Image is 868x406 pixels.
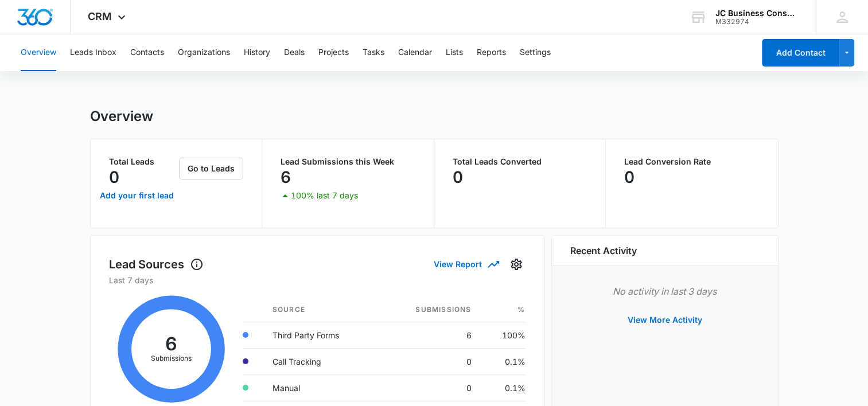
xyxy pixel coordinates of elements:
span: CRM [88,10,112,22]
div: account id [715,18,799,26]
td: 0.1% [481,348,526,374]
td: Third Party Forms [263,322,379,348]
button: Go to Leads [179,158,243,179]
th: Source [263,298,379,322]
button: Leads Inbox [70,34,116,71]
p: 0 [453,168,463,186]
a: Add your first lead [98,182,177,209]
th: Submissions [379,298,481,322]
button: Settings [507,255,526,274]
td: 0 [379,348,481,374]
td: 100% [481,322,526,348]
p: 100% last 7 days [291,192,358,200]
a: Go to Leads [179,163,243,173]
p: Total Leads [109,158,177,166]
button: History [244,34,270,71]
button: Deals [284,34,305,71]
button: Reports [477,34,506,71]
p: 0 [624,168,635,186]
button: Settings [520,34,551,71]
p: Last 7 days [109,274,526,286]
p: No activity in last 3 days [570,284,760,298]
button: Lists [446,34,463,71]
p: Lead Conversion Rate [624,158,760,166]
p: 6 [281,168,291,186]
h6: Recent Activity [570,244,637,257]
button: Contacts [130,34,164,71]
button: Tasks [363,34,384,71]
p: Total Leads Converted [453,158,587,166]
button: Add Contact [762,39,839,67]
h1: Overview [90,108,153,125]
p: Lead Submissions this Week [281,158,415,166]
p: 0 [109,168,119,186]
button: View Report [434,254,498,274]
td: 6 [379,322,481,348]
h1: Lead Sources [109,256,204,273]
td: 0.1% [481,374,526,401]
div: account name [715,9,799,18]
td: Call Tracking [263,348,379,374]
th: % [481,298,526,322]
td: 0 [379,374,481,401]
button: Organizations [178,34,230,71]
button: View More Activity [616,306,714,334]
button: Overview [21,34,56,71]
td: Manual [263,374,379,401]
button: Projects [318,34,349,71]
button: Calendar [398,34,432,71]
